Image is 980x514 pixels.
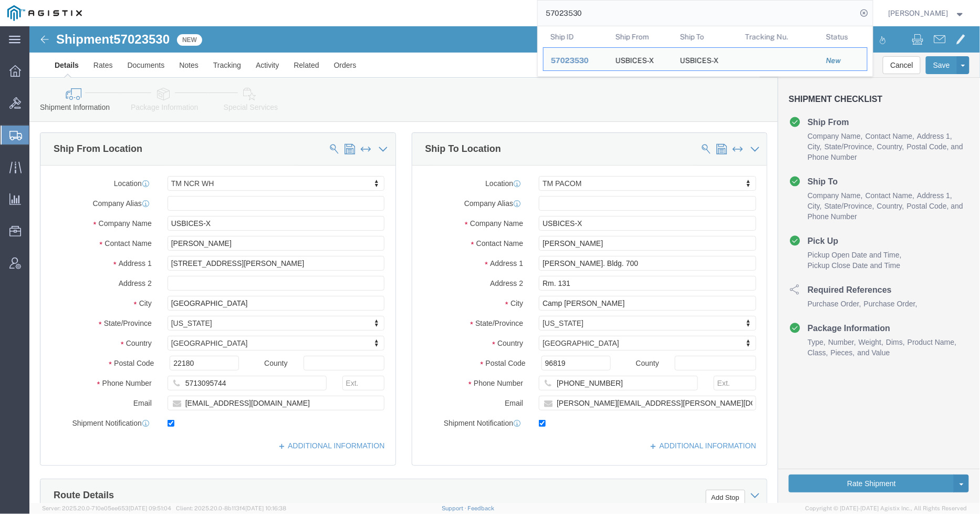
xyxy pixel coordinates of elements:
img: logo [7,5,82,21]
div: New [826,55,860,66]
th: Ship ID [543,26,608,47]
span: Client: 2025.20.0-8b113f4 [176,505,286,511]
input: Search for shipment number, reference number [538,1,857,26]
button: [PERSON_NAME] [888,7,966,19]
span: [DATE] 09:51:04 [129,505,171,511]
table: Search Results [543,26,873,76]
a: Feedback [468,505,495,511]
span: Server: 2025.20.0-710e05ee653 [42,505,171,511]
th: Status [819,26,868,47]
div: 57023530 [551,55,601,66]
div: USBICES-X [615,48,654,70]
span: Andrew Wacyra [889,7,948,19]
div: USBICES-X [680,48,719,70]
span: 57023530 [551,56,589,65]
span: Copyright © [DATE]-[DATE] Agistix Inc., All Rights Reserved [806,504,967,513]
iframe: FS Legacy Container [29,26,980,503]
th: Ship From [608,26,673,47]
th: Tracking Nu. [737,26,819,47]
a: Support [442,505,468,511]
span: [DATE] 10:16:38 [245,505,286,511]
th: Ship To [673,26,738,47]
